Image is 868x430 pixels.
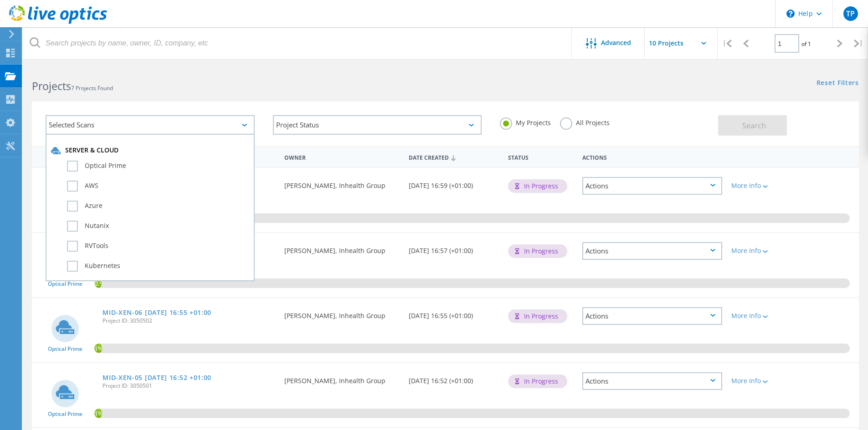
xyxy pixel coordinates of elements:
div: More Info [731,248,788,254]
span: Advanced [601,40,631,46]
div: Owner [280,148,404,165]
div: [PERSON_NAME], Inhealth Group [280,168,404,198]
span: of 1 [801,40,811,48]
div: Actions [582,242,722,260]
span: 7 Projects Found [71,84,113,92]
input: Search projects by name, owner, ID, company, etc [23,27,572,59]
div: More Info [731,378,788,384]
div: [DATE] 16:52 (+01:00) [404,363,503,393]
div: Status [503,148,578,165]
span: Optical Prime [48,411,82,417]
div: More Info [731,182,788,189]
div: [DATE] 16:59 (+01:00) [404,168,503,198]
div: Actions [578,148,727,165]
div: [DATE] 16:57 (+01:00) [404,233,503,263]
a: Live Optics Dashboard [9,19,107,25]
div: [PERSON_NAME], Inhealth Group [280,363,404,393]
label: RVTools [67,241,249,252]
label: My Projects [500,117,551,126]
div: [PERSON_NAME], Inhealth Group [280,298,404,328]
label: Optical Prime [67,161,249,172]
div: | [718,27,736,60]
div: Actions [582,307,722,325]
a: Reset Filters [817,80,859,87]
svg: \n [786,10,795,18]
div: In Progress [508,179,567,193]
label: Azure [67,201,249,212]
div: In Progress [508,374,567,388]
button: Search [718,115,787,136]
span: 1% [94,344,102,352]
div: Server & Cloud [51,146,249,155]
span: Optical Prime [48,346,82,352]
div: More Info [731,313,788,319]
span: 1% [94,409,102,417]
b: Projects [32,79,71,93]
span: Optical Prime [48,281,82,287]
div: Actions [582,177,722,195]
label: Kubernetes [67,261,249,272]
div: Project Status [273,115,482,135]
div: In Progress [508,244,567,258]
div: Date Created [404,148,503,166]
a: MID-XEN-05 [DATE] 16:52 +01:00 [103,374,211,381]
div: | [849,27,868,60]
span: Project ID: 3050502 [103,318,275,324]
div: [PERSON_NAME], Inhealth Group [280,233,404,263]
span: 0.83% [94,213,101,222]
span: TP [846,10,855,17]
span: Project ID: 3050501 [103,383,275,389]
a: MID-XEN-06 [DATE] 16:55 +01:00 [103,309,211,316]
div: Actions [582,372,722,390]
span: Search [742,121,766,131]
div: In Progress [508,309,567,323]
div: [DATE] 16:55 (+01:00) [404,298,503,328]
label: Nutanix [67,221,249,232]
div: Selected Scans [46,115,255,135]
span: 0.97% [94,278,102,287]
label: AWS [67,181,249,192]
label: All Projects [560,117,610,126]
